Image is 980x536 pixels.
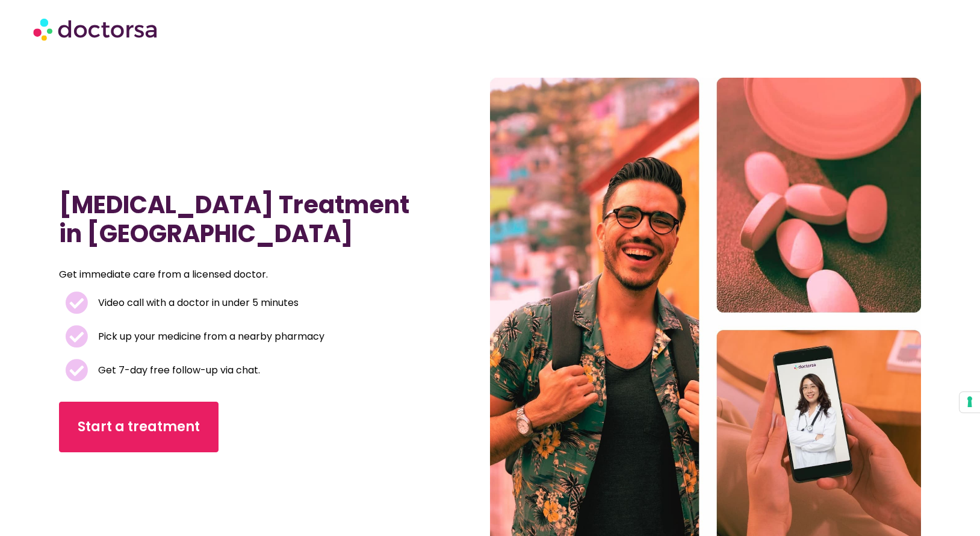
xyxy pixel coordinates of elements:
span: Pick up your medicine from a nearby pharmacy [95,328,324,345]
span: Start a treatment [78,417,200,437]
h1: [MEDICAL_DATA] Treatment in [GEOGRAPHIC_DATA] [59,190,426,248]
button: Your consent preferences for tracking technologies [960,392,980,413]
span: Get 7-day free follow-up via chat. [95,362,260,379]
p: Get immediate care from a licensed doctor. [59,266,397,283]
span: Video call with a doctor in under 5 minutes [95,294,299,311]
a: Start a treatment [59,402,219,452]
